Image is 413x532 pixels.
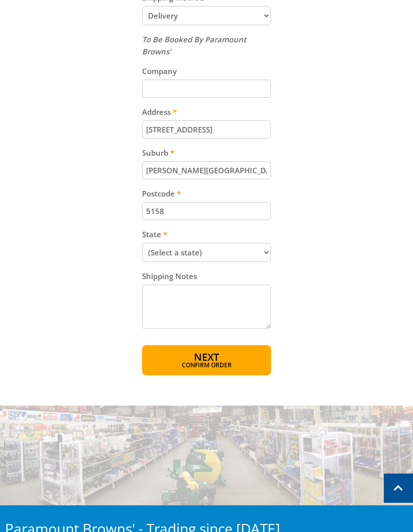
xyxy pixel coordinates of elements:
button: Next Confirm order [142,345,271,375]
label: Address [142,106,271,118]
input: Please enter your suburb. [142,161,271,179]
label: Postcode [142,187,271,199]
em: To Be Booked By Paramount Browns' [142,34,246,56]
span: Confirm order [164,362,249,368]
label: Suburb [142,147,271,159]
input: Please enter your postcode. [142,202,271,220]
span: Next [194,350,219,364]
select: Please select a shipping method. [142,6,271,25]
label: Company [142,65,271,77]
label: Shipping Notes [142,270,271,282]
select: Please select your state. [142,243,271,262]
input: Please enter your address. [142,120,271,139]
label: State [142,228,271,240]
